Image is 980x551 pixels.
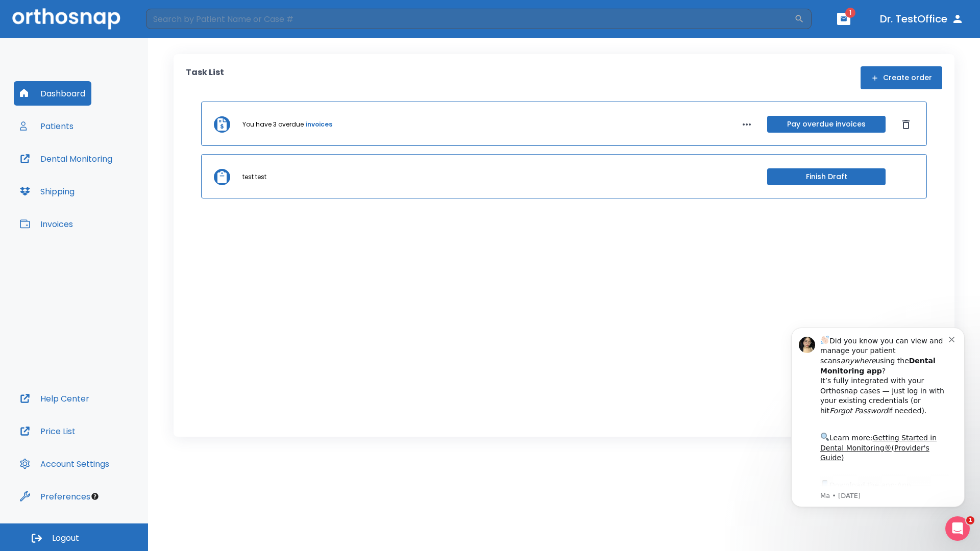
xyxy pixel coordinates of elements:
[767,168,886,185] button: Finish Draft
[14,419,82,443] button: Price List
[966,516,974,524] span: 1
[14,484,96,509] button: Preferences
[14,146,118,171] button: Dental Monitoring
[776,312,980,523] iframe: Intercom notifications message
[173,22,181,30] button: Dismiss notification
[44,179,173,188] p: Message from Ma, sent 3w ago
[306,120,332,129] a: invoices
[44,169,135,187] a: App Store
[14,114,80,138] button: Patients
[14,179,81,204] button: Shipping
[14,386,95,411] button: Help Center
[14,81,91,106] button: Dashboard
[767,116,886,133] button: Pay overdue invoices
[845,8,855,18] span: 1
[14,212,79,236] button: Invoices
[44,166,173,218] div: Download the app: | ​ Let us know if you need help getting started!
[146,9,794,29] input: Search by Patient Name or Case #
[242,172,266,182] p: test test
[12,8,120,29] img: Orthosnap
[90,492,100,501] div: Tooltip anchor
[186,66,224,89] p: Task List
[14,452,115,476] button: Account Settings
[876,10,968,28] button: Dr. TestOffice
[861,66,942,89] button: Create order
[52,533,79,544] span: Logout
[945,516,970,541] iframe: Intercom live chat
[898,116,914,133] button: Dismiss
[242,120,304,129] p: You have 3 overdue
